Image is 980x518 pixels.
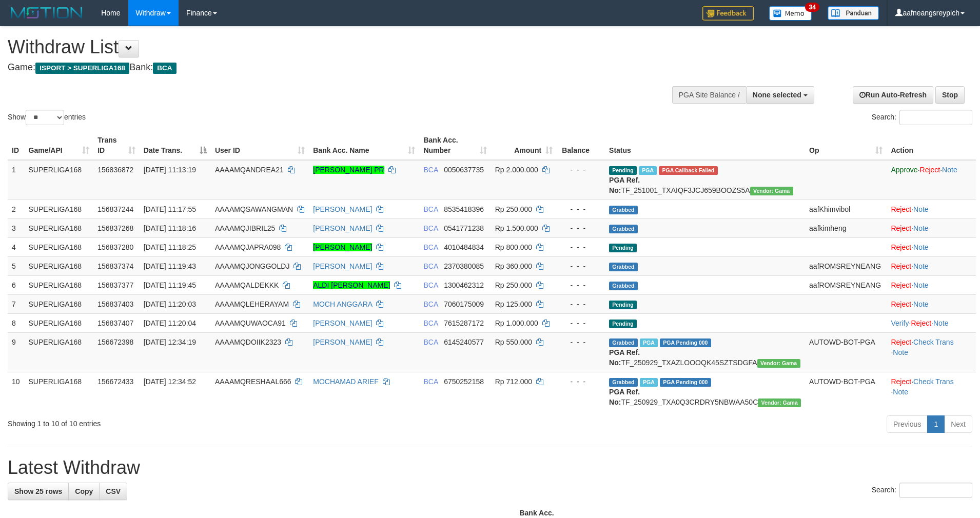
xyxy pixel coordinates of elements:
td: TF_251001_TXAIQF3JCJ659BOOZS5A [605,160,805,200]
span: [DATE] 11:20:03 [144,300,196,308]
span: [DATE] 11:13:19 [144,166,196,174]
span: BCA [423,224,438,232]
span: 156837403 [97,300,133,308]
span: [DATE] 11:18:16 [144,224,196,232]
span: Vendor URL: https://trx31.1velocity.biz [758,399,801,407]
span: Grabbed [609,225,638,233]
span: Grabbed [609,282,638,290]
span: Vendor URL: https://trx31.1velocity.biz [757,359,800,368]
td: · [887,218,976,237]
b: PGA Ref. No: [609,388,640,406]
th: Bank Acc. Number: activate to sort column ascending [419,131,491,160]
a: Note [913,243,929,251]
a: Reject [891,338,911,346]
span: [DATE] 12:34:19 [144,338,196,346]
span: Copy 6145240577 to clipboard [444,338,484,346]
td: · [887,294,976,313]
h1: Latest Withdraw [8,457,972,478]
a: Reject [891,262,911,270]
td: · [887,237,976,256]
a: Reject [911,319,931,327]
span: [DATE] 12:34:52 [144,377,196,386]
td: aafKhimvibol [805,200,887,218]
span: 156837407 [97,319,133,327]
button: None selected [746,86,814,104]
td: AUTOWD-BOT-PGA [805,332,887,372]
span: 156837268 [97,224,133,232]
img: panduan.png [828,6,879,20]
span: Copy 8535418396 to clipboard [444,205,484,213]
span: AAAAMQUWAOCA91 [215,319,286,327]
span: BCA [423,262,438,270]
span: [DATE] 11:19:45 [144,281,196,289]
span: Copy 1300462312 to clipboard [444,281,484,289]
span: [DATE] 11:19:43 [144,262,196,270]
td: SUPERLIGA168 [25,275,94,294]
a: Reject [891,205,911,213]
td: 9 [8,332,25,372]
div: - - - [561,242,601,252]
td: · · [887,313,976,332]
a: Note [933,319,949,327]
span: AAAAMQLEHERAYAM [215,300,289,308]
span: Copy 0541771238 to clipboard [444,224,484,232]
td: SUPERLIGA168 [25,200,94,218]
th: Action [887,131,976,160]
td: 3 [8,218,25,237]
td: SUPERLIGA168 [25,160,94,200]
a: CSV [99,483,127,500]
span: Rp 712.000 [495,377,532,386]
td: · [887,275,976,294]
a: Reject [891,377,911,386]
div: - - - [561,204,601,214]
td: · [887,256,976,275]
a: Run Auto-Refresh [853,86,933,104]
div: PGA Site Balance / [672,86,746,104]
span: AAAAMQRESHAAL666 [215,377,291,386]
a: Reject [891,300,911,308]
a: Copy [68,483,100,500]
span: Grabbed [609,378,638,387]
a: Reject [891,243,911,251]
a: [PERSON_NAME] [313,262,372,270]
th: Amount: activate to sort column ascending [491,131,557,160]
span: BCA [423,243,438,251]
span: AAAAMQANDREA21 [215,166,284,174]
td: SUPERLIGA168 [25,313,94,332]
div: - - - [561,318,601,328]
td: SUPERLIGA168 [25,256,94,275]
span: CSV [106,487,121,495]
td: 4 [8,237,25,256]
td: · · [887,372,976,411]
span: BCA [423,166,438,174]
h1: Withdraw List [8,37,643,57]
span: Rp 250.000 [495,205,532,213]
span: 34 [805,3,819,12]
td: · [887,200,976,218]
span: Grabbed [609,206,638,214]
div: - - - [561,299,601,309]
a: Reject [891,224,911,232]
td: 1 [8,160,25,200]
span: Rp 800.000 [495,243,532,251]
span: Copy 4010484834 to clipboard [444,243,484,251]
span: Copy 6750252158 to clipboard [444,377,484,386]
span: BCA [423,319,438,327]
span: Copy 7060175009 to clipboard [444,300,484,308]
h4: Game: Bank: [8,63,643,73]
img: MOTION_logo.png [8,5,86,21]
th: ID [8,131,25,160]
span: AAAAMQALDEKKK [215,281,279,289]
span: Vendor URL: https://trx31.1velocity.biz [750,187,793,195]
span: Show 25 rows [14,487,62,495]
a: Previous [887,415,928,433]
td: TF_250929_TXAZLOOOQK45SZTSDGFA [605,332,805,372]
span: [DATE] 11:17:55 [144,205,196,213]
span: [DATE] 11:18:25 [144,243,196,251]
td: TF_250929_TXA0Q3CRDRY5NBWAA50C [605,372,805,411]
td: aafROMSREYNEANG [805,275,887,294]
a: Show 25 rows [8,483,69,500]
a: Note [913,262,929,270]
a: Check Trans [913,377,954,386]
th: Trans ID: activate to sort column ascending [93,131,139,160]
